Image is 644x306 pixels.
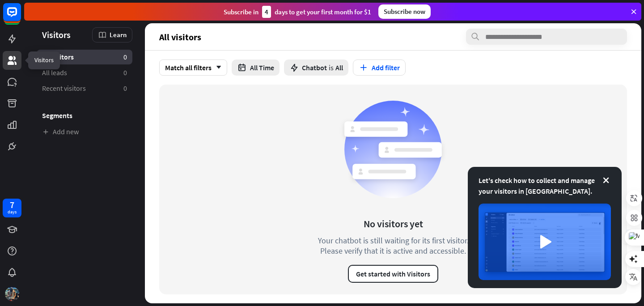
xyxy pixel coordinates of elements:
[378,4,431,19] div: Subscribe now
[301,235,485,256] div: Your chatbot is still waiting for its first visitor. Please verify that it is active and accessible.
[262,6,271,18] div: 4
[364,217,423,230] div: No visitors yet
[302,63,327,72] span: Chatbot
[123,52,127,62] aside: 0
[479,175,611,196] div: Let's check how to collect and manage your visitors in [GEOGRAPHIC_DATA].
[42,68,67,77] span: All leads
[224,6,371,18] div: Subscribe in days to get your first month for $1
[123,68,127,77] aside: 0
[42,84,86,93] span: Recent visitors
[37,81,132,96] a: Recent visitors 0
[110,30,127,39] span: Learn
[37,111,132,120] h3: Segments
[232,59,280,76] button: All Time
[8,209,17,215] div: days
[42,52,74,62] span: All visitors
[348,265,438,283] button: Get started with Visitors
[42,30,71,40] span: Visitors
[37,65,132,80] a: All leads 0
[329,63,334,72] span: is
[212,65,221,70] i: arrow_down
[479,204,611,280] img: image
[335,63,343,72] span: All
[7,4,34,30] button: Open LiveChat chat widget
[10,201,14,209] div: 7
[37,124,132,139] a: Add new
[353,59,406,76] button: Add filter
[123,84,127,93] aside: 0
[3,199,21,217] a: 7 days
[159,59,227,76] div: Match all filters
[159,32,201,42] span: All visitors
